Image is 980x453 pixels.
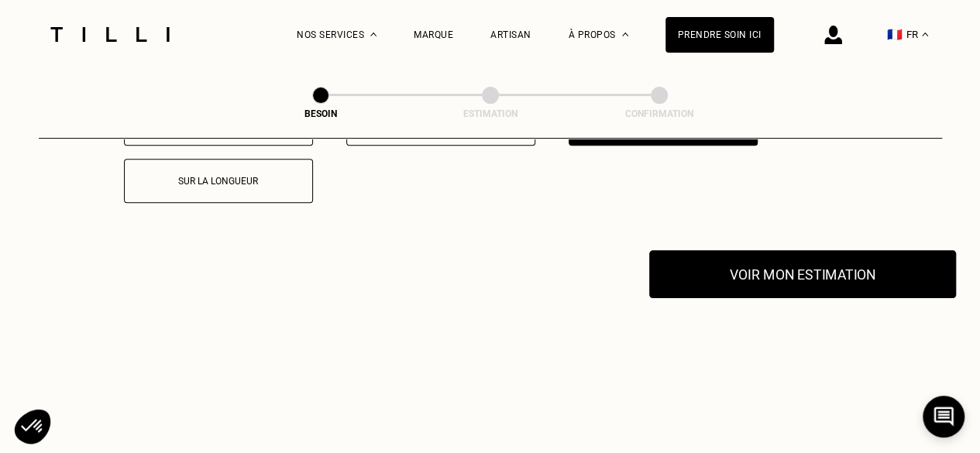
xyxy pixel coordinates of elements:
p: Sur la longueur [132,176,304,187]
img: Menu déroulant [370,33,377,36]
a: Prendre soin ici [665,17,774,53]
a: Artisan [490,29,531,40]
div: Confirmation [582,108,737,119]
span: 🇫🇷 [887,27,903,42]
button: Voir mon estimation [649,250,956,298]
div: Estimation [413,108,568,119]
a: Marque [414,29,453,40]
img: Logo du service de couturière Tilli [45,27,175,42]
div: Besoin [243,108,398,119]
img: menu déroulant [922,33,928,36]
button: Sur la longueur [124,159,313,203]
img: icône connexion [824,26,842,44]
img: Menu déroulant à propos [622,33,628,36]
